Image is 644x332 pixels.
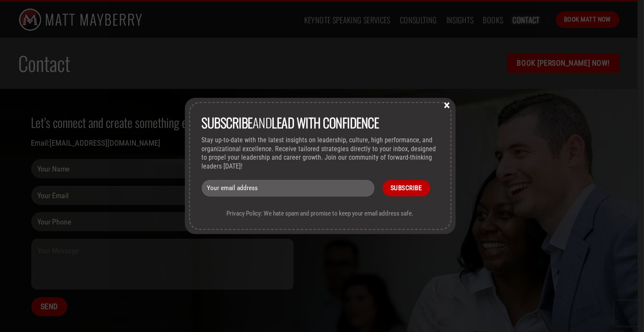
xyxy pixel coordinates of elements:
input: Subscribe [383,180,430,196]
p: Stay up-to-date with the latest insights on leadership, culture, high performance, and organizati... [202,136,439,171]
strong: lead with Confidence [272,113,379,132]
button: Close [441,101,454,108]
span: and [202,113,379,132]
strong: Subscribe [202,113,253,132]
input: Your email address [202,180,374,196]
p: Privacy Policy: We hate spam and promise to keep your email address safe. [202,210,439,217]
